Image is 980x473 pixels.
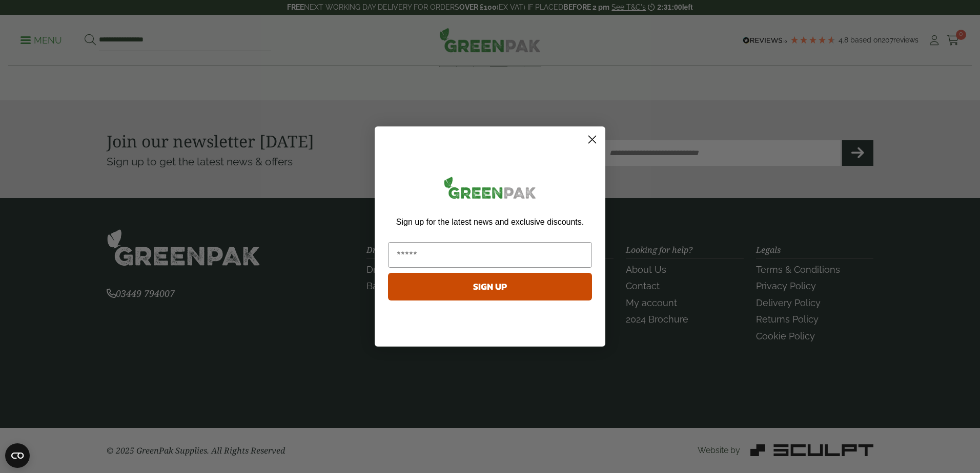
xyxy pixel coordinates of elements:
[388,242,592,268] input: Email
[388,173,592,207] img: greenpak_logo
[396,218,584,226] span: Sign up for the latest news and exclusive discounts.
[5,443,30,468] button: Open CMP widget
[388,273,592,300] button: SIGN UP
[583,131,601,148] button: Close dialog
